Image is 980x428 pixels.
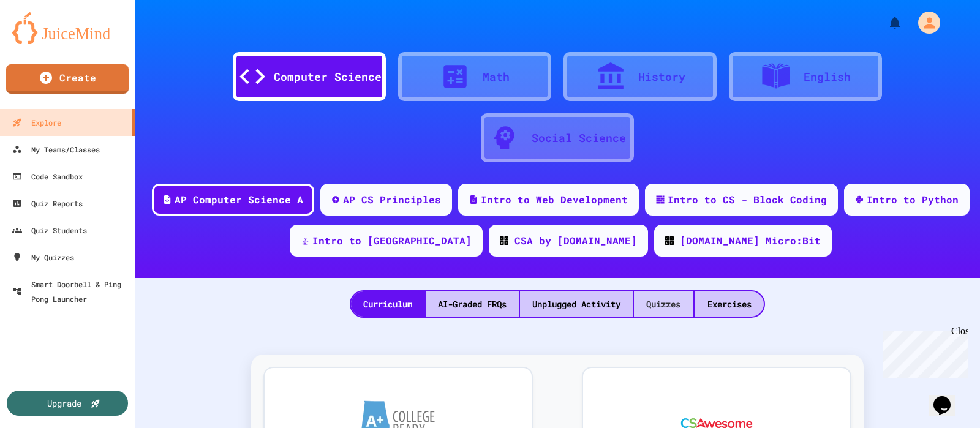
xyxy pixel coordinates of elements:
div: Quiz Reports [12,196,83,211]
div: Code Sandbox [12,169,83,184]
div: My Teams/Classes [12,142,100,157]
div: [DOMAIN_NAME] Micro:Bit [680,233,821,248]
div: Intro to Python [867,192,959,207]
iframe: chat widget [929,379,968,416]
div: History [638,69,685,85]
div: Upgrade [47,397,81,410]
div: Math [483,69,510,85]
div: AP CS Principles [343,192,441,207]
img: CODE_logo_RGB.png [665,236,674,245]
div: Smart Doorbell & Ping Pong Launcher [12,277,130,306]
div: Quizzes [634,291,693,317]
div: Curriculum [351,291,424,317]
div: Intro to CS - Block Coding [668,192,827,207]
img: logo-orange.svg [12,12,123,44]
div: My Quizzes [12,250,74,265]
a: Create [6,64,129,94]
div: Social Science [532,130,626,146]
div: Quiz Students [12,223,87,238]
div: Explore [12,115,61,130]
div: My Account [905,9,943,37]
div: My Notifications [865,12,905,33]
div: Intro to Web Development [481,192,628,207]
iframe: chat widget [878,326,968,378]
div: AP Computer Science A [175,192,303,207]
div: Chat with us now!Close [5,5,85,78]
div: Unplugged Activity [520,291,633,317]
div: English [804,69,851,85]
div: AI-Graded FRQs [426,291,519,317]
div: Intro to [GEOGRAPHIC_DATA] [312,233,472,248]
div: Computer Science [274,69,382,85]
div: Exercises [695,291,764,317]
img: CODE_logo_RGB.png [500,236,508,245]
div: CSA by [DOMAIN_NAME] [514,233,637,248]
